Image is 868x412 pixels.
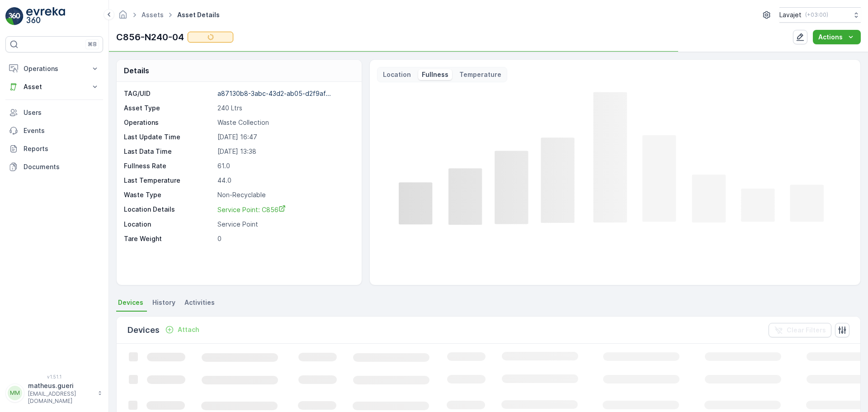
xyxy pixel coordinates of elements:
a: Assets [142,11,164,19]
p: Lavajet [779,10,802,19]
a: Homepage [118,13,128,21]
a: Documents [5,158,103,176]
button: MMmatheus.gueri[EMAIL_ADDRESS][DOMAIN_NAME] [5,381,103,405]
span: Service Point: C856 [217,206,286,213]
a: Users [5,104,103,122]
span: v 1.51.1 [5,374,103,379]
p: Operations [124,118,214,127]
a: Service Point: C856 [217,205,352,214]
p: matheus.gueri [28,381,93,390]
p: TAG/UID [124,89,214,98]
p: Last Update Time [124,133,214,142]
p: Clear Filters [787,326,826,335]
p: Waste Collection [217,118,352,127]
p: ⌘B [88,41,97,48]
p: Asset [24,82,85,91]
span: History [152,298,175,307]
p: Fullness Rate [124,161,214,170]
p: Operations [24,64,85,73]
button: Lavajet(+03:00) [779,7,861,23]
span: Devices [118,298,143,307]
img: logo_light-DOdMpM7g.png [26,7,65,25]
p: ( +03:00 ) [805,11,828,19]
img: logo [5,7,24,25]
p: 61.0 [217,161,352,170]
p: Temperature [459,70,501,79]
p: Location [383,70,411,79]
p: 44.0 [217,176,352,185]
p: Service Point [217,220,352,229]
button: Asset [5,78,103,96]
button: Clear Filters [769,323,831,337]
button: Attach [161,324,203,335]
a: Events [5,122,103,140]
p: [DATE] 13:38 [217,147,352,156]
p: Location [124,220,214,229]
button: On Field [188,32,233,43]
p: Attach [178,325,199,334]
span: Asset Details [175,10,222,19]
p: Asset Type [124,104,214,113]
p: Events [24,126,99,135]
p: Reports [24,144,99,153]
p: Fullness [422,70,448,79]
p: Last Temperature [124,176,214,185]
p: [DATE] 16:47 [217,133,352,142]
p: Last Data Time [124,147,214,156]
p: Devices [127,324,160,336]
p: Waste Type [124,190,214,199]
p: Details [124,65,149,76]
p: Users [24,108,99,117]
p: [EMAIL_ADDRESS][DOMAIN_NAME] [28,390,93,405]
span: Activities [184,298,215,307]
p: Documents [24,162,99,171]
button: Actions [813,30,861,44]
p: a87130b8-3abc-43d2-ab05-d2f9af... [217,90,331,97]
p: C856-N240-04 [116,30,184,44]
a: Reports [5,140,103,158]
p: 240 Ltrs [217,104,352,113]
p: Location Details [124,205,214,214]
p: Actions [818,33,843,42]
div: MM [8,386,22,400]
button: Operations [5,60,103,78]
p: Non-Recyclable [217,190,352,199]
p: 0 [217,234,352,243]
p: Tare Weight [124,234,214,243]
